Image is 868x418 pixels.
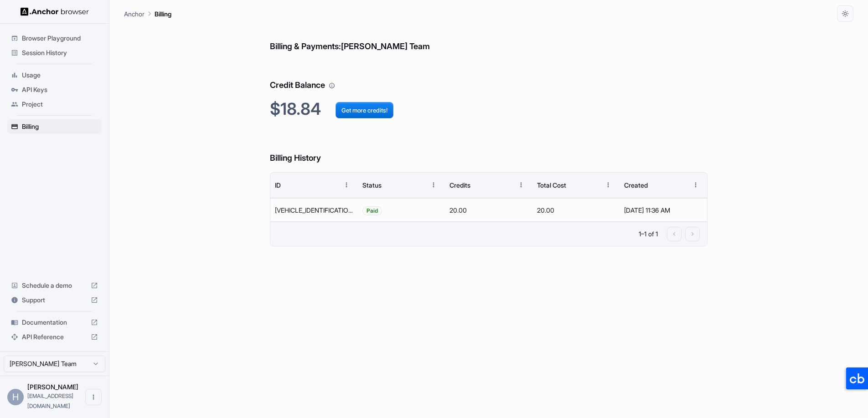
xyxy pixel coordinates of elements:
[7,82,102,97] div: API Keys
[22,281,87,290] span: Schedule a demo
[7,119,102,134] div: Billing
[22,100,98,109] span: Project
[687,177,704,193] button: Menu
[27,393,73,409] span: hung@zalos.io
[22,318,87,327] span: Documentation
[445,198,532,222] div: 20.00
[7,31,102,46] div: Browser Playground
[329,82,335,89] svg: Your credit balance will be consumed as you use the API. Visit the usage page to view a breakdown...
[449,181,470,189] div: Credits
[425,177,442,193] button: Menu
[275,181,281,189] div: ID
[7,46,102,60] div: Session History
[322,177,338,193] button: Sort
[7,293,102,307] div: Support
[362,181,382,189] div: Status
[338,177,355,193] button: Menu
[671,177,687,193] button: Sort
[22,85,98,94] span: API Keys
[21,7,89,16] img: Anchor Logo
[270,61,708,92] h6: Credit Balance
[409,177,425,193] button: Sort
[22,48,98,57] span: Session History
[155,9,171,19] p: Billing
[270,133,708,165] h6: Billing History
[7,389,24,405] div: H
[22,296,87,305] span: Support
[600,177,616,193] button: Menu
[22,71,98,80] span: Usage
[7,278,102,293] div: Schedule a demo
[22,34,98,43] span: Browser Playground
[336,102,393,118] button: Get more credits!
[270,198,358,222] div: 9WT21622Y66963247
[124,9,171,19] nav: breadcrumb
[85,389,102,405] button: Open menu
[532,198,620,222] div: 20.00
[639,229,658,239] p: 1–1 of 1
[496,177,513,193] button: Sort
[270,22,708,53] h6: Billing & Payments: [PERSON_NAME] Team
[537,181,566,189] div: Total Cost
[7,330,102,344] div: API Reference
[363,199,382,222] span: Paid
[124,9,145,19] p: Anchor
[584,177,600,193] button: Sort
[7,315,102,330] div: Documentation
[270,99,708,119] h2: $18.84
[7,68,102,82] div: Usage
[624,181,648,189] div: Created
[22,122,98,131] span: Billing
[513,177,529,193] button: Menu
[7,97,102,112] div: Project
[27,383,78,391] span: Hung Hoang
[624,199,703,222] div: [DATE] 11:36 AM
[22,332,87,342] span: API Reference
